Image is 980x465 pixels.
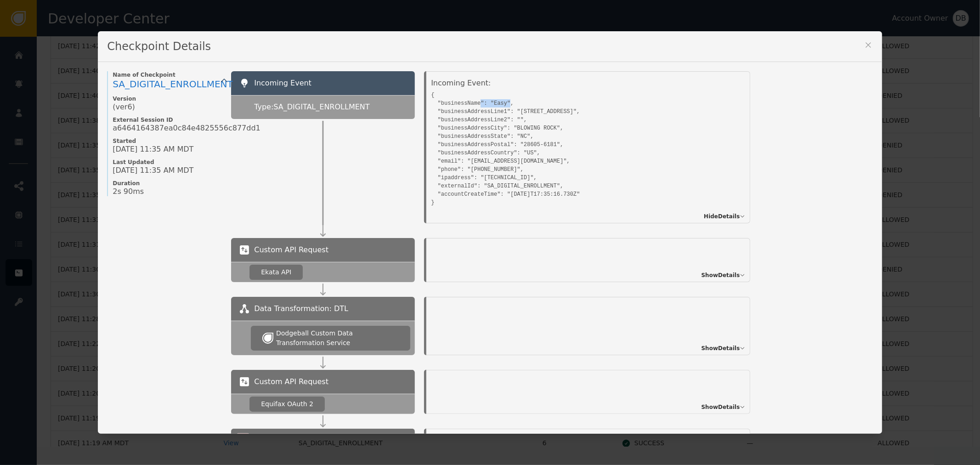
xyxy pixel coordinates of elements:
[113,180,222,187] span: Duration
[704,212,740,221] span: Hide Details
[113,71,222,79] span: Name of Checkpoint
[254,244,329,255] span: Custom API Request
[431,89,725,207] pre: { "businessName": "Easy", "businessAddressLine1": "[STREET_ADDRESS]", "businessAddressLine2": "",...
[113,124,261,133] span: a6464164387ea0c84e4825556c877dd1
[261,399,313,409] div: Equifax OAuth 2
[113,79,233,90] span: SA_DIGITAL_ENROLLMENT
[113,137,222,145] span: Started
[701,271,740,279] span: Show Details
[254,303,348,314] span: Data Transformation: DTL
[113,95,222,102] span: Version
[276,329,399,348] div: Dodgeball Custom Data Transformation Service
[113,187,144,196] span: 2s 90ms
[701,403,740,411] span: Show Details
[701,344,740,352] span: Show Details
[98,31,882,62] div: Checkpoint Details
[113,145,193,154] span: [DATE] 11:35 AM MDT
[113,79,222,91] a: SA_DIGITAL_ENROLLMENT
[431,78,725,89] div: Incoming Event:
[113,102,135,112] span: (ver 6 )
[113,116,222,124] span: External Session ID
[261,267,291,277] div: Ekata API
[254,79,312,87] span: Incoming Event
[113,166,193,175] span: [DATE] 11:35 AM MDT
[254,376,329,387] span: Custom API Request
[113,159,222,166] span: Last Updated
[254,102,369,113] span: Type: SA_DIGITAL_ENROLLMENT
